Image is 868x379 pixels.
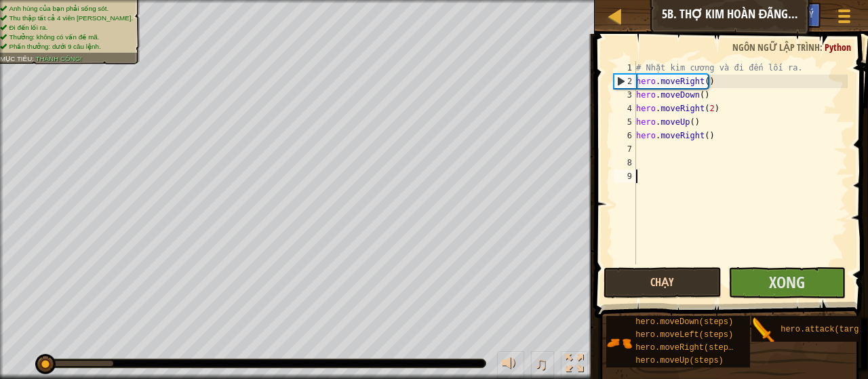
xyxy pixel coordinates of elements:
span: Thu thập tất cả 4 viên [PERSON_NAME]. [9,14,133,22]
span: Đi đến lối ra. [9,24,47,31]
span: hero.moveDown(steps) [635,317,733,327]
span: Thành công! [35,55,82,62]
div: 7 [614,142,636,156]
div: 3 [614,88,636,102]
button: Bật tắt chế độ toàn màn hình [561,351,588,379]
div: 8 [614,156,636,169]
span: : [820,41,825,54]
div: 6 [614,129,636,142]
button: Chạy [604,267,722,298]
span: Ngôn ngữ lập trình [732,41,820,54]
div: 2 [614,75,636,88]
span: hero.moveLeft(steps) [635,330,733,340]
img: portrait.png [606,330,632,356]
span: Python [825,41,851,54]
span: Xong [769,271,805,293]
button: Xong [728,267,846,298]
span: Anh hùng của bạn phải sống sót. [9,5,108,12]
div: 5 [614,115,636,129]
span: Thưởng: không có vấn đề mã. [9,33,99,41]
button: Tùy chỉnh âm lượng [497,351,524,379]
span: ♫ [534,353,547,374]
span: : [32,55,35,62]
button: Hiện game menu [827,3,861,35]
div: 9 [614,169,636,183]
button: ♫ [531,351,554,379]
span: Gợi ý [790,7,814,20]
span: hero.moveUp(steps) [635,356,724,365]
div: 1 [614,61,636,75]
span: hero.moveRight(steps) [635,343,738,353]
div: 4 [614,102,636,115]
span: Phần thưởng: dưới 9 câu lệnh. [9,43,100,50]
img: portrait.png [751,317,777,343]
